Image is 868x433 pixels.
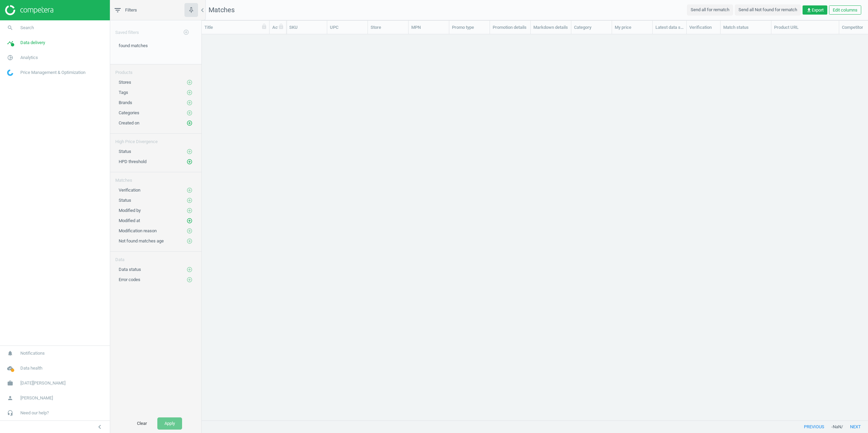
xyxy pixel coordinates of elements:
[186,277,193,283] i: add_circle_outline
[5,5,53,15] img: ajHJNr6hYgQAAAAASUVORK5CYII=
[4,362,17,375] i: cloud_done
[829,5,861,15] button: Edit columns
[4,407,17,419] i: headset_mic
[183,29,189,35] i: add_circle_outline
[119,228,157,233] span: Modification reason
[843,421,868,433] button: next
[186,99,193,106] button: add_circle_outline
[7,70,13,76] img: wGWNvw8QSZomAAAAABJRU5ErkJggg==
[689,24,717,31] div: Verification
[723,24,768,31] div: Match status
[493,24,528,31] div: Promotion details
[119,43,148,48] span: found matches
[186,276,193,283] button: add_circle_outline
[371,24,406,31] div: Store
[186,159,193,165] i: add_circle_outline
[119,267,141,272] span: Data status
[119,100,132,105] span: Brands
[186,197,193,204] button: add_circle_outline
[615,24,650,31] div: My price
[119,149,131,154] span: Status
[20,70,85,76] span: Price Management & Optimization
[797,421,831,433] button: previous
[20,55,38,61] span: Analytics
[20,395,53,401] span: [PERSON_NAME]
[179,25,193,39] button: add_circle_outline
[803,5,827,15] button: get_appExport
[20,380,65,386] span: [DATE][PERSON_NAME]
[186,266,193,273] button: add_circle_outline
[533,24,568,31] div: Markdown details
[186,238,193,244] i: add_circle_outline
[209,6,235,14] span: Matches
[687,4,733,15] button: Send all for rematch
[186,79,193,85] i: add_circle_outline
[186,79,193,86] button: add_circle_outline
[119,198,131,203] span: Status
[186,149,193,155] i: add_circle_outline
[20,350,45,356] span: Notifications
[20,365,42,371] span: Data health
[110,172,201,183] div: Matches
[186,89,193,96] button: add_circle_outline
[186,110,193,116] button: add_circle_outline
[198,6,206,14] i: chevron_left
[20,410,49,416] span: Need our help?
[186,267,193,273] i: add_circle_outline
[186,187,193,194] button: add_circle_outline
[186,120,193,126] i: add_circle_outline
[204,24,267,31] div: Title
[330,24,365,31] div: UPC
[186,228,193,234] i: add_circle_outline
[4,392,17,405] i: person
[202,34,868,415] div: grid
[20,25,34,31] span: Search
[119,159,146,164] span: HPD threshold
[841,424,843,430] span: /
[186,197,193,203] i: add_circle_outline
[110,252,201,263] div: Data
[4,21,17,34] i: search
[125,7,137,13] span: Filters
[655,24,684,31] div: Latest data status
[119,277,140,282] span: Error codes
[806,7,824,13] span: Export
[130,417,154,430] button: Clear
[186,238,193,244] button: add_circle_outline
[119,208,141,213] span: Modified by
[119,90,128,95] span: Tags
[831,424,841,430] span: - NaN
[110,64,201,76] div: Products
[119,110,139,115] span: Categories
[110,134,201,145] div: High Price Divergence
[119,120,139,125] span: Created on
[4,51,17,64] i: pie_chart_outlined
[186,228,193,234] button: add_circle_outline
[186,208,193,214] i: add_circle_outline
[186,148,193,155] button: add_circle_outline
[806,7,812,13] i: get_app
[186,218,193,224] i: add_circle_outline
[119,218,140,223] span: Modified at
[119,80,131,85] span: Stores
[186,120,193,126] button: add_circle_outline
[20,40,45,46] span: Data delivery
[110,20,201,39] div: Saved filters
[96,423,104,431] i: chevron_left
[186,110,193,116] i: add_circle_outline
[574,24,609,31] div: Category
[4,36,17,49] i: timeline
[411,24,446,31] div: MPN
[4,377,17,390] i: work
[186,90,193,96] i: add_circle_outline
[774,24,836,31] div: Product URL
[186,217,193,224] button: add_circle_outline
[452,24,487,31] div: Promo type
[186,158,193,165] button: add_circle_outline
[186,100,193,106] i: add_circle_outline
[186,187,193,193] i: add_circle_outline
[289,24,324,31] div: SKU
[91,422,108,431] button: chevron_left
[4,347,17,360] i: notifications
[119,188,140,193] span: Verification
